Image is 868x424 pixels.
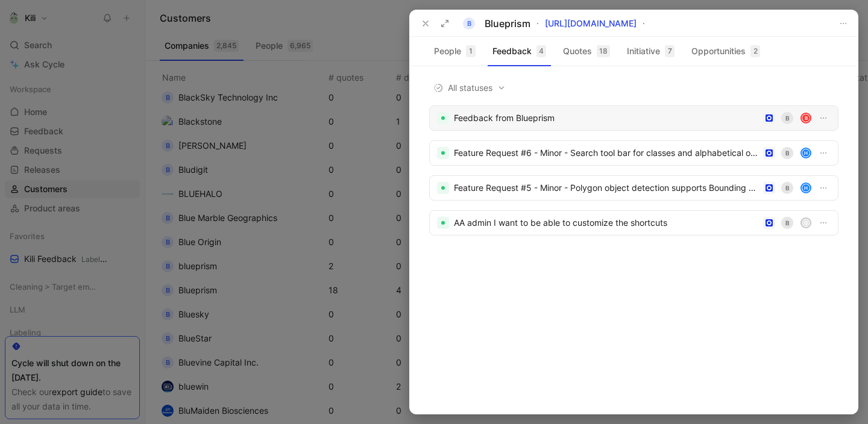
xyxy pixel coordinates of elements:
[781,112,793,124] div: B
[429,105,838,131] a: Feedback from BlueprismBB
[802,114,810,122] div: B
[429,80,510,96] button: All statuses
[485,16,530,31] div: Blueprism
[781,217,793,229] div: B
[597,45,610,57] div: 18
[454,146,758,160] div: Feature Request #6 - Minor - Search tool bar for classes and alphabetical ordering
[454,216,758,230] div: AA admin I want to be able to customize the shortcuts
[802,219,810,227] div: q
[429,175,838,201] a: Feature Request #5 - Minor - Polygon object detection supports Bounding BoxBH
[802,184,810,192] div: H
[466,45,476,57] div: 1
[454,111,758,125] div: Feedback from Blueprism
[750,45,760,57] div: 2
[463,17,475,30] div: B
[429,42,480,61] button: People
[558,42,615,61] button: Quotes
[545,18,637,28] a: [URL][DOMAIN_NAME]
[429,210,838,235] a: AA admin I want to be able to customize the shortcutsBq
[454,181,758,195] div: Feature Request #5 - Minor - Polygon object detection supports Bounding Box
[781,182,793,194] div: B
[622,42,679,61] button: Initiative
[802,149,810,157] div: H
[429,140,838,166] a: Feature Request #6 - Minor - Search tool bar for classes and alphabetical orderingBH
[536,45,546,57] div: 4
[488,42,551,61] button: Feedback
[665,45,675,57] div: 7
[433,81,506,95] span: All statuses
[687,42,765,61] button: Opportunities
[781,147,793,159] div: B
